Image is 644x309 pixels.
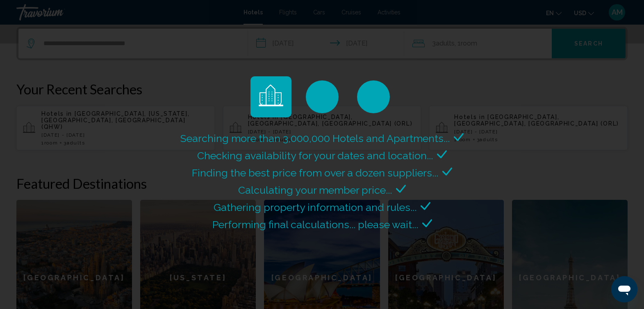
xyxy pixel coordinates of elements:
[238,184,392,196] span: Calculating your member price...
[611,276,637,302] iframe: Button to launch messaging window
[197,149,433,162] span: Checking availability for your dates and location...
[214,201,416,213] span: Gathering property information and rules...
[180,132,450,144] span: Searching more than 3,000,000 Hotels and Apartments...
[212,218,418,231] span: Performing final calculations... please wait...
[192,167,438,179] span: Finding the best price from over a dozen suppliers...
